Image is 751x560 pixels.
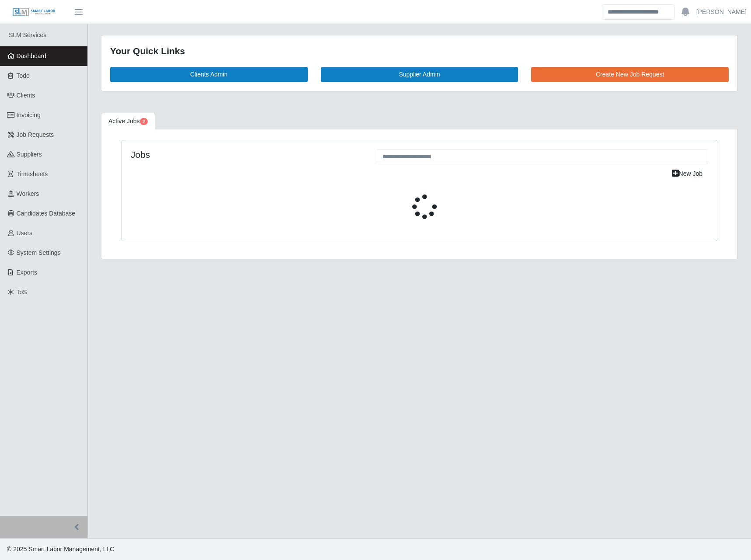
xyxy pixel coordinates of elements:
[9,31,46,38] span: SLM Services
[17,249,61,256] span: System Settings
[531,67,729,82] a: Create New Job Request
[17,92,35,99] span: Clients
[17,151,42,158] span: Suppliers
[110,67,308,82] a: Clients Admin
[666,166,708,181] a: New Job
[696,7,747,17] a: [PERSON_NAME]
[17,269,37,276] span: Exports
[12,7,56,17] img: SLM Logo
[17,190,39,197] span: Workers
[17,111,41,118] span: Invoicing
[17,289,27,296] span: ToS
[140,118,148,125] span: Pending Jobs
[7,546,114,553] span: © 2025 Smart Labor Management, LLC
[110,44,729,58] div: Your Quick Links
[131,149,364,160] h4: Jobs
[17,230,33,237] span: Users
[321,67,518,82] a: Supplier Admin
[17,131,54,138] span: Job Requests
[17,72,30,79] span: Todo
[17,210,76,217] span: Candidates Database
[17,52,47,59] span: Dashboard
[602,4,675,20] input: Search
[17,170,48,177] span: Timesheets
[101,113,155,130] a: Active Jobs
